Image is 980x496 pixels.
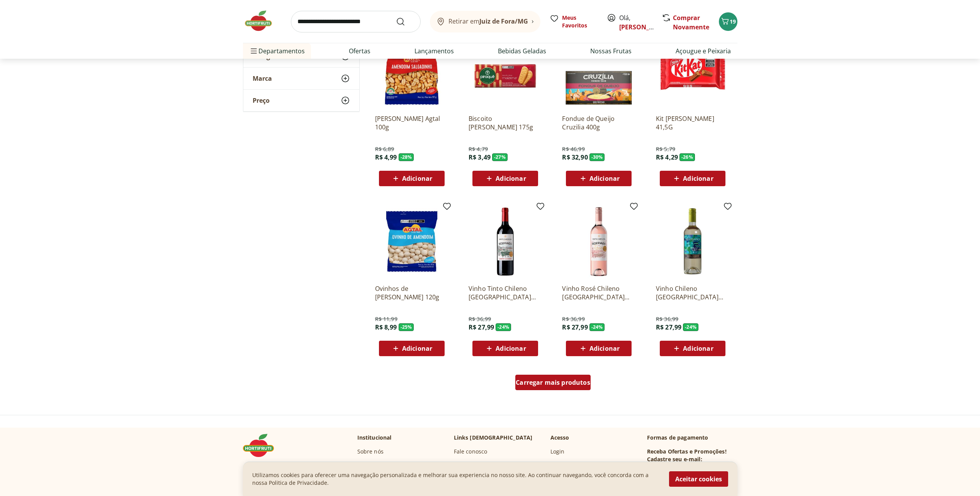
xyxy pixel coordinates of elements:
[562,114,635,131] a: Fondue de Queijo Cruzilia 400g
[375,153,397,161] span: R$ 4,99
[243,9,282,32] img: Hortifruti
[656,205,729,278] img: Vinho Chileno Santa Carolina Reservado Branco Suave 750ml
[660,171,725,186] button: Adicionar
[375,35,448,108] img: Amendoim Salgadinho Agtal 100g
[379,171,445,186] button: Adicionar
[479,17,528,25] b: Juiz de Fora/MG
[566,341,632,356] button: Adicionar
[550,448,565,455] a: Login
[647,455,702,463] h3: Cadastre seu e-mail:
[402,175,432,182] span: Adicionar
[472,171,538,186] button: Adicionar
[396,17,414,26] button: Submit Search
[719,12,737,31] button: Carrinho
[498,46,546,56] a: Bebidas Geladas
[550,14,598,29] a: Meus Favoritos
[253,97,270,104] span: Preço
[656,145,675,153] span: R$ 5,79
[375,114,448,131] a: [PERSON_NAME] Agtal 100g
[562,153,588,161] span: R$ 32,90
[430,11,540,32] button: Retirar emJuiz de Fora/MG
[496,345,526,352] span: Adicionar
[375,145,394,153] span: R$ 6,89
[516,379,590,386] span: Carregar mais produtos
[550,434,569,442] p: Acesso
[414,46,454,56] a: Lançamentos
[249,42,305,60] span: Departamentos
[669,471,728,487] button: Aceitar cookies
[647,448,727,455] h3: Receba Ofertas e Promoções!
[562,14,598,29] span: Meus Favoritos
[243,434,282,457] img: Hortifruti
[647,434,737,442] p: Formas de pagamento
[357,434,392,442] p: Institucional
[656,114,729,131] a: Kit [PERSON_NAME] 41,5G
[562,315,584,323] span: R$ 36,99
[619,13,654,32] span: Olá,
[562,284,635,301] a: Vinho Rosé Chileno [GEOGRAPHIC_DATA] 750ml
[379,341,445,356] button: Adicionar
[469,284,542,301] a: Vinho Tinto Chileno [GEOGRAPHIC_DATA] Carménère 750ml
[253,75,272,82] span: Marca
[375,323,397,331] span: R$ 8,99
[683,175,713,182] span: Adicionar
[673,14,709,31] a: Comprar Novamente
[589,323,605,331] span: - 24 %
[454,448,487,455] a: Fale conosco
[469,315,491,323] span: R$ 36,99
[402,345,432,352] span: Adicionar
[679,153,695,161] span: - 26 %
[349,46,370,56] a: Ofertas
[589,345,620,352] span: Adicionar
[243,90,359,111] button: Preço
[590,46,632,56] a: Nossas Frutas
[249,42,258,60] button: Menu
[454,434,533,442] p: Links [DEMOGRAPHIC_DATA]
[496,175,526,182] span: Adicionar
[469,114,542,131] a: Biscoito [PERSON_NAME] 175g
[656,153,678,161] span: R$ 4,29
[730,18,736,25] span: 19
[676,46,731,56] a: Açougue e Peixaria
[656,315,678,323] span: R$ 36,99
[243,68,359,89] button: Marca
[469,145,488,153] span: R$ 4,79
[472,341,538,356] button: Adicionar
[656,284,729,301] a: Vinho Chileno [GEOGRAPHIC_DATA] Branco Suave 750ml
[469,323,494,331] span: R$ 27,99
[291,11,421,32] input: search
[375,205,448,278] img: Ovinhos de Amendoim Agtal 120g
[469,153,491,161] span: R$ 3,49
[515,375,591,393] a: Carregar mais produtos
[619,23,669,31] a: [PERSON_NAME]
[375,315,397,323] span: R$ 11,99
[683,323,698,331] span: - 24 %
[589,175,620,182] span: Adicionar
[399,323,414,331] span: - 25 %
[589,153,605,161] span: - 30 %
[399,153,414,161] span: - 28 %
[252,471,660,487] p: Utilizamos cookies para oferecer uma navegação personalizada e melhorar sua experiencia no nosso ...
[492,153,508,161] span: - 27 %
[469,205,542,278] img: Vinho Tinto Chileno Santa Carolina Reservado Carménère 750ml
[660,341,725,356] button: Adicionar
[562,35,635,108] img: Fondue de Queijo Cruzilia 400g
[469,35,542,108] img: Biscoito Maizena Piraque 175g
[375,284,448,301] a: Ovinhos de [PERSON_NAME] 120g
[656,323,681,331] span: R$ 27,99
[357,448,384,455] a: Sobre nós
[562,323,588,331] span: R$ 27,99
[562,145,584,153] span: R$ 46,99
[683,345,713,352] span: Adicionar
[448,18,528,25] span: Retirar em
[496,323,511,331] span: - 24 %
[566,171,632,186] button: Adicionar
